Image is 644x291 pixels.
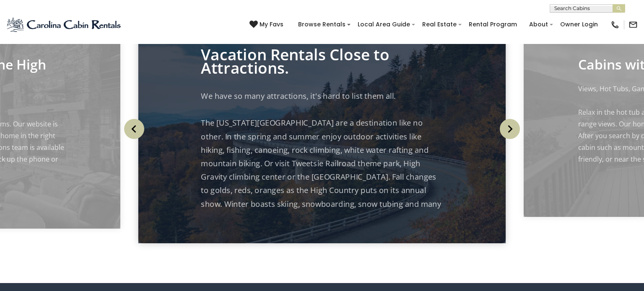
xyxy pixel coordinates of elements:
img: Blue-2.png [6,16,122,33]
button: Next [496,110,524,148]
p: We have so many attractions, it's hard to list them all. The [US_STATE][GEOGRAPHIC_DATA] are a de... [201,89,443,251]
a: Real Estate [418,18,461,31]
p: Vacation Rentals Close to Attractions. [201,48,443,75]
img: mail-regular-black.png [628,20,638,29]
a: My Favs [249,20,286,29]
a: Browse Rentals [294,18,350,31]
img: phone-regular-black.png [610,20,620,29]
a: Local Area Guide [353,18,414,31]
img: arrow [124,119,144,139]
a: Rental Program [465,18,521,31]
span: My Favs [260,20,283,29]
button: Previous [120,110,148,148]
img: arrow [500,119,520,139]
a: Owner Login [556,18,602,31]
a: About [525,18,552,31]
